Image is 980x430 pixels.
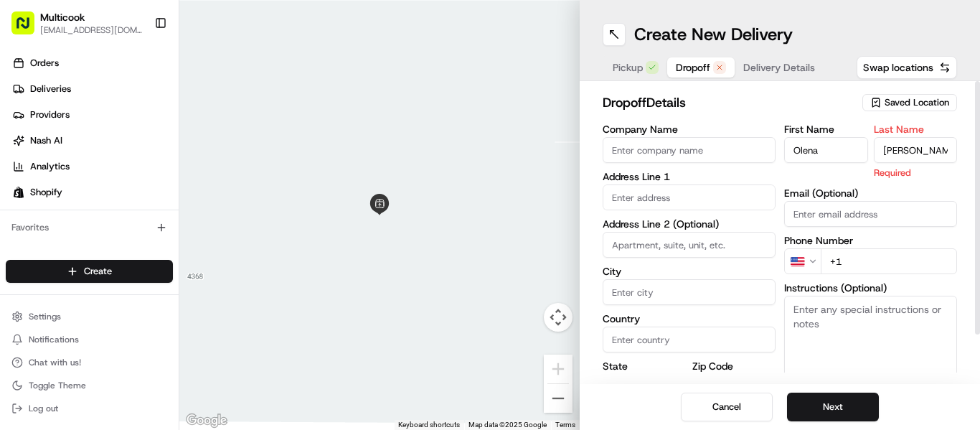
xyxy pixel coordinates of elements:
span: Map data ©2025 Google [468,421,547,429]
a: Nash AI [6,129,179,152]
span: Deliveries [30,83,71,95]
button: Settings [6,307,173,327]
a: 💻API Documentation [116,315,236,341]
a: Orders [6,52,179,75]
label: Phone Number [784,235,957,246]
span: Chat with us! [29,357,81,368]
input: Apartment, suite, unit, etc. [603,232,776,258]
label: Zip Code [692,361,776,371]
span: Toggle Theme [29,380,86,391]
input: Clear [37,93,237,108]
button: Zoom in [544,355,573,383]
img: 1736555255976-a54dd68f-1ca7-489b-9aae-adbdc363a1c4 [29,223,40,235]
a: Providers [6,103,179,126]
img: 1736555255976-a54dd68f-1ca7-489b-9aae-adbdc363a1c4 [14,137,40,163]
div: Start new chat [65,137,235,151]
button: [EMAIL_ADDRESS][DOMAIN_NAME] [40,24,143,36]
div: Past conversations [14,187,96,198]
a: Powered byPylon [101,323,174,335]
span: Providers [30,108,70,121]
button: Swap locations [857,56,957,79]
span: Notifications [29,334,79,345]
span: Settings [29,311,61,322]
span: Shopify [30,186,62,199]
button: See all [222,184,261,201]
label: Country [603,314,776,324]
input: Enter first name [784,137,868,163]
input: Enter email address [784,201,957,227]
button: Saved Location [862,93,957,113]
a: Deliveries [6,78,179,101]
img: Nash [14,14,43,43]
button: Start new chat [244,141,261,159]
img: Shopify logo [13,187,24,198]
button: Toggle Theme [6,375,173,396]
span: • [156,261,161,273]
span: Create [84,265,112,278]
span: [DATE] [164,261,193,273]
span: • [156,223,161,234]
label: Last Name [874,124,958,134]
span: Nash AI [30,134,62,147]
span: Swap locations [863,60,933,75]
label: Company Name [603,124,776,134]
span: Analytics [30,160,70,173]
span: Saved Location [885,96,949,109]
p: Required [874,166,958,179]
button: Multicook [40,10,85,24]
label: Address Line 2 (Optional) [603,219,776,229]
h2: dropoff Details [603,93,854,113]
button: Create [6,260,173,283]
input: Enter address [603,184,776,210]
div: Favorites [6,216,173,239]
button: Next [787,393,879,421]
button: Multicook[EMAIL_ADDRESS][DOMAIN_NAME] [6,6,149,40]
img: Wisdom Oko [14,209,37,237]
label: State [603,361,687,371]
span: Log out [29,403,58,414]
div: We're available if you need us! [65,151,197,163]
a: Open this area in Google Maps (opens a new window) [183,411,230,430]
input: Enter country [603,327,776,352]
img: Google [183,411,230,430]
span: Pylon [143,324,174,335]
p: Welcome 👋 [14,57,261,80]
label: Address Line 1 [603,172,776,182]
span: Delivery Details [743,60,815,75]
h1: Create New Delivery [634,23,793,46]
img: 1736555255976-a54dd68f-1ca7-489b-9aae-adbdc363a1c4 [29,262,40,274]
span: Dropoff [676,60,710,75]
input: Enter last name [874,137,958,163]
a: Shopify [6,181,179,204]
img: Wisdom Oko [14,248,37,276]
label: Email (Optional) [784,188,957,198]
button: Notifications [6,329,173,350]
label: First Name [784,124,868,134]
span: Orders [30,57,59,70]
span: Pickup [613,60,643,75]
input: Enter phone number [821,248,957,274]
input: Enter city [603,279,776,305]
img: 4281594248423_2fcf9dad9f2a874258b8_72.png [30,137,56,163]
button: Cancel [681,393,773,421]
input: Enter company name [603,137,776,163]
span: Wisdom [PERSON_NAME] [44,261,153,273]
button: Log out [6,398,173,419]
span: Wisdom [PERSON_NAME] [44,223,153,234]
label: Instructions (Optional) [784,283,957,293]
button: Map camera controls [544,303,573,332]
label: City [603,266,776,276]
a: 📗Knowledge Base [9,315,116,341]
button: Zoom out [544,384,573,413]
a: Terms (opens in new tab) [555,421,575,429]
span: [DATE] [164,223,193,234]
a: Analytics [6,155,179,178]
button: Chat with us! [6,352,173,373]
button: Keyboard shortcuts [398,420,460,430]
